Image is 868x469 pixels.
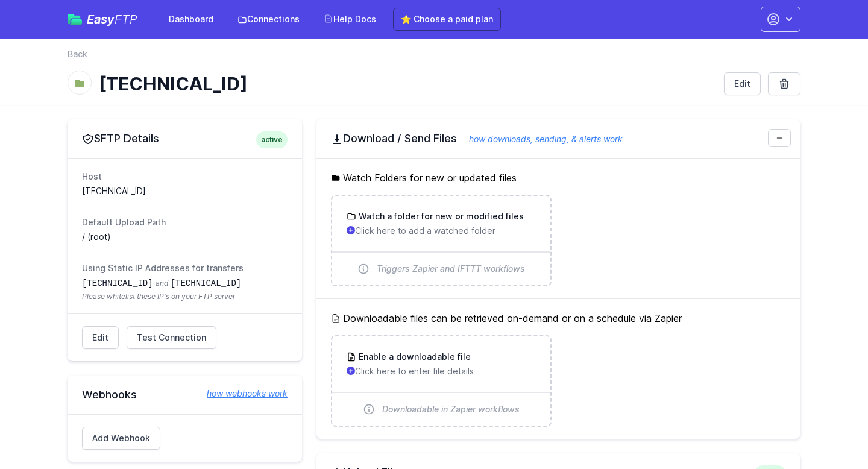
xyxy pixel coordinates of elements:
img: easyftp_logo.png [68,14,82,25]
h1: [TECHNICAL_ID] [99,73,714,95]
p: Click here to add a watched folder [347,225,535,237]
span: active [256,131,288,148]
a: Edit [724,72,761,95]
a: Watch a folder for new or modified files Click here to add a watched folder Triggers Zapier and I... [332,196,550,285]
h3: Watch a folder for new or modified files [356,210,524,222]
h5: Watch Folders for new or updated files [331,171,786,185]
dt: Using Static IP Addresses for transfers [82,262,288,274]
span: Please whitelist these IP's on your FTP server [82,292,288,301]
a: Back [68,48,87,60]
a: how webhooks work [195,388,288,400]
a: EasyFTP [68,13,137,25]
dd: / (root) [82,231,288,243]
span: Easy [87,13,137,25]
h2: Download / Send Files [331,131,786,146]
dd: [TECHNICAL_ID] [82,185,288,197]
h2: SFTP Details [82,131,288,146]
span: and [156,279,168,288]
a: Test Connection [127,326,216,349]
span: Test Connection [137,332,206,344]
code: [TECHNICAL_ID] [82,279,153,288]
dt: Host [82,171,288,183]
h2: Webhooks [82,388,288,402]
dt: Default Upload Path [82,216,288,228]
code: [TECHNICAL_ID] [171,279,242,288]
a: Add Webhook [82,427,160,450]
p: Click here to enter file details [347,365,535,377]
a: Enable a downloadable file Click here to enter file details Downloadable in Zapier workflows [332,336,550,426]
a: Connections [230,8,307,30]
span: Triggers Zapier and IFTTT workflows [377,263,525,275]
span: Downloadable in Zapier workflows [382,403,520,415]
h3: Enable a downloadable file [356,351,471,363]
a: Edit [82,326,119,349]
span: FTP [115,12,137,27]
a: how downloads, sending, & alerts work [457,134,623,144]
nav: Breadcrumb [68,48,800,68]
a: ⭐ Choose a paid plan [393,8,501,31]
h5: Downloadable files can be retrieved on-demand or on a schedule via Zapier [331,311,786,326]
a: Dashboard [162,8,221,30]
a: Help Docs [316,8,383,30]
